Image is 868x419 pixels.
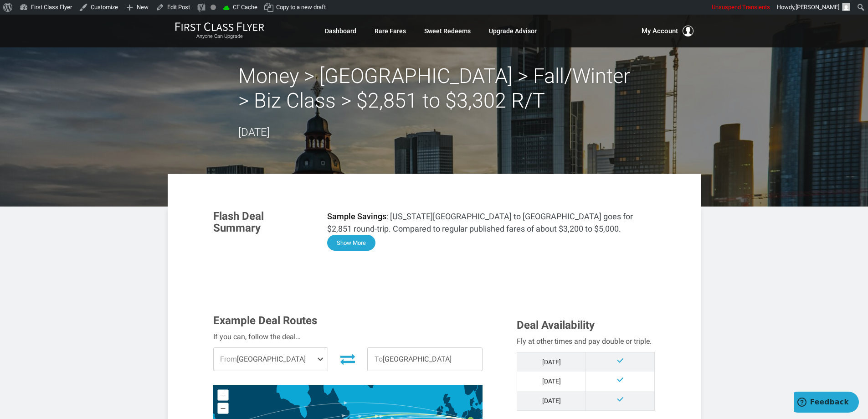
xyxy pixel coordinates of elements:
[489,23,537,39] a: Upgrade Advisor
[175,22,264,31] img: First Class Flyer
[327,210,655,235] p: : [US_STATE][GEOGRAPHIC_DATA] to [GEOGRAPHIC_DATA] goes for $2,851 round-trip. Compared to regula...
[461,411,468,419] path: Netherlands
[436,405,443,416] path: Ireland
[213,331,483,343] div: If you can, follow the deal…
[517,336,655,347] div: Fly at other times and pay double or triple.
[325,23,356,39] a: Dashboard
[335,349,360,369] button: Invert Route Direction
[712,4,770,10] span: Unsuspend Transients
[424,23,471,39] a: Sweet Redeems
[175,33,264,40] small: Anyone Can Upgrade
[220,355,237,363] span: From
[238,64,630,113] h2: Money > [GEOGRAPHIC_DATA] > Fall/Winter > Biz Class > $2,851 to $3,302 R/T
[796,4,839,10] span: [PERSON_NAME]
[368,348,482,371] span: [GEOGRAPHIC_DATA]
[327,212,386,221] strong: Sample Savings
[517,372,586,391] td: [DATE]
[642,26,678,36] span: My Account
[517,319,595,331] span: Deal Availability
[375,23,406,39] a: Rare Fares
[238,126,270,139] time: [DATE]
[175,22,264,40] a: First Class FlyerAnyone Can Upgrade
[375,355,383,363] span: To
[213,314,317,327] span: Example Deal Routes
[642,26,693,36] button: My Account
[213,210,313,234] h3: Flash Deal Summary
[327,235,375,251] button: Show More
[517,391,586,411] td: [DATE]
[214,348,328,371] span: [GEOGRAPHIC_DATA]
[517,352,586,372] td: [DATE]
[470,397,478,407] path: Denmark
[794,392,859,414] iframe: Opens a widget where you can find more information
